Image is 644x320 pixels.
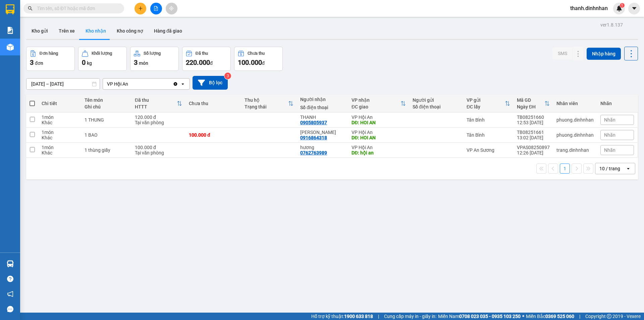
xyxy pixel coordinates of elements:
svg: Clear value [173,81,178,87]
button: Bộ lọc [193,76,228,90]
input: Selected VP Hội An. [129,81,129,87]
button: file-add [150,3,162,14]
div: 12:53 [DATE] [517,120,550,125]
button: Số lượng3món [130,47,179,71]
span: Nhãn [604,132,615,138]
div: Nhân viên [556,101,594,106]
div: HTTT [135,104,177,109]
div: 10 / trang [599,165,620,172]
div: Số lượng [144,51,161,56]
span: plus [138,6,143,11]
div: TAM PHAN [300,130,345,135]
span: notification [7,291,13,297]
span: 1 [621,3,623,8]
span: 220.000 [186,58,210,66]
div: 100.000 đ [135,145,182,150]
div: hương [300,145,345,150]
div: Ghi chú [85,104,128,109]
svg: open [626,166,631,171]
strong: 0369 525 060 [545,314,574,319]
span: caret-down [631,5,637,11]
div: DĐ: HOI AN [352,120,406,125]
button: Nhập hàng [587,48,621,60]
input: Tìm tên, số ĐT hoặc mã đơn [37,5,116,12]
div: Khối lượng [92,51,112,56]
th: Toggle SortBy [348,95,409,112]
div: VP Hội An [352,115,406,120]
span: question-circle [7,276,13,282]
div: VP Hội An [352,145,406,150]
span: đ [210,60,213,66]
img: icon-new-feature [616,5,622,11]
div: VP gửi [467,97,505,103]
div: 120.000 đ [135,115,182,120]
div: Tân Bình [467,132,510,138]
th: Toggle SortBy [514,95,553,112]
div: Trạng thái [245,104,288,109]
span: Cung cấp máy in - giấy in: [384,313,436,320]
span: 3 [134,58,138,66]
div: 1 BAO [85,132,128,138]
button: Hàng đã giao [149,23,187,39]
div: Mã GD [517,97,544,103]
span: Nhãn [604,147,615,153]
button: Kho công nợ [111,23,149,39]
span: ⚪️ [522,315,524,318]
img: warehouse-icon [7,44,14,51]
button: SMS [552,47,573,59]
button: aim [166,3,177,14]
button: Chưa thu100.000đ [234,47,283,71]
div: Số điện thoại [413,104,460,109]
svg: open [180,81,185,87]
div: Người nhận [300,97,345,102]
div: Thu hộ [245,97,288,103]
span: Hỗ trợ kỹ thuật: [311,313,373,320]
div: 0762763989 [300,150,327,155]
span: món [139,60,148,66]
img: logo-vxr [6,4,14,14]
div: VP Hội An [352,130,406,135]
button: Kho nhận [80,23,111,39]
span: copyright [607,314,611,319]
div: Người gửi [413,97,460,103]
div: 13:02 [DATE] [517,135,550,140]
div: trang.dinhnhan [556,147,594,153]
button: Trên xe [53,23,80,39]
span: aim [169,6,174,11]
input: Select a date range. [26,79,100,89]
div: 1 món [42,130,78,135]
div: ver 1.8.137 [600,21,623,29]
div: TB08251661 [517,130,550,135]
div: ĐC lấy [467,104,505,109]
div: DĐ: HOI AN [352,135,406,140]
div: Chưa thu [189,101,238,106]
div: phuong.dinhnhan [556,117,594,123]
button: caret-down [628,3,640,14]
div: ĐC giao [352,104,400,109]
span: 3 [30,58,34,66]
div: Tại văn phòng [135,120,182,125]
span: message [7,306,13,312]
span: Miền Nam [438,313,521,320]
button: Kho gửi [26,23,53,39]
span: file-add [154,6,158,11]
button: plus [135,3,146,14]
button: Đơn hàng3đơn [26,47,75,71]
span: | [579,313,580,320]
div: Đã thu [196,51,208,56]
div: Tên món [85,97,128,103]
div: VPAS08250897 [517,145,550,150]
button: Đã thu220.000đ [182,47,231,71]
span: search [28,6,33,11]
div: Chi tiết [42,101,78,106]
div: Tại văn phòng [135,150,182,155]
span: Nhãn [604,117,615,123]
span: 0 [82,58,86,66]
sup: 3 [224,73,231,79]
div: 0905805937 [300,120,327,125]
span: đ [262,60,265,66]
div: Khác [42,120,78,125]
th: Toggle SortBy [131,95,185,112]
div: 1 món [42,115,78,120]
div: Đã thu [135,97,177,103]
